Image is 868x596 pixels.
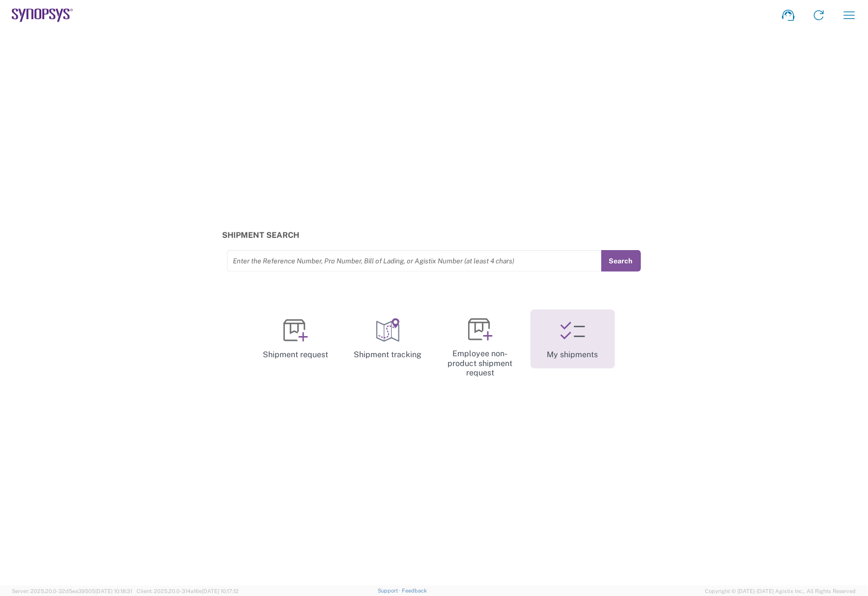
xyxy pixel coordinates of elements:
a: Shipment request [253,310,338,369]
a: Shipment tracking [346,310,430,369]
span: [DATE] 10:17:12 [202,588,239,594]
span: Copyright © [DATE]-[DATE] Agistix Inc., All Rights Reserved [705,587,856,596]
h3: Shipment Search [222,230,646,240]
a: Employee non-product shipment request [438,310,523,386]
span: Server: 2025.20.0-32d5ea39505 [12,588,132,594]
a: Feedback [402,588,427,594]
button: Search [601,250,641,272]
a: My shipments [531,310,615,369]
span: Client: 2025.20.0-314a16e [137,588,239,594]
span: [DATE] 10:18:31 [95,588,132,594]
a: Support [378,588,402,594]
